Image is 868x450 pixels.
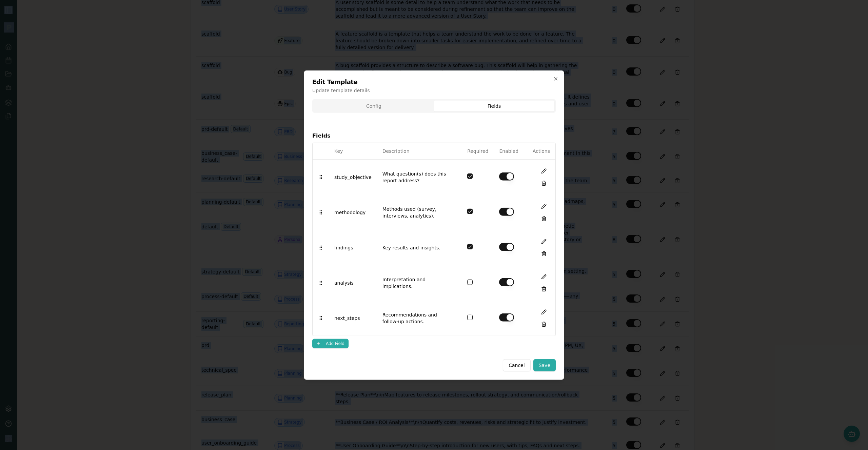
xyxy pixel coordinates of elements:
th: Key [329,143,377,159]
td: Key results and insights. [377,230,462,265]
h2: Edit Template [312,79,556,85]
th: Enabled [494,143,524,159]
td: Recommendations and follow‑up actions. [377,300,462,335]
td: findings [329,230,377,265]
td: study_objective [329,159,377,195]
td: What question(s) does this report address? [377,159,462,195]
button: Fields [434,101,554,111]
td: methodology [329,195,377,230]
td: Methods used (survey, interviews, analytics). [377,195,462,230]
button: Add Field [312,339,349,348]
td: next_steps [329,300,377,335]
button: Config [314,101,434,111]
h4: Fields [312,132,556,140]
th: Description [377,143,462,159]
th: Actions [524,143,555,159]
td: Interpretation and implications. [377,265,462,300]
p: Update template details [312,87,556,94]
th: Required [462,143,494,159]
td: analysis [329,265,377,300]
button: Cancel [503,359,530,371]
button: Save [533,359,556,371]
